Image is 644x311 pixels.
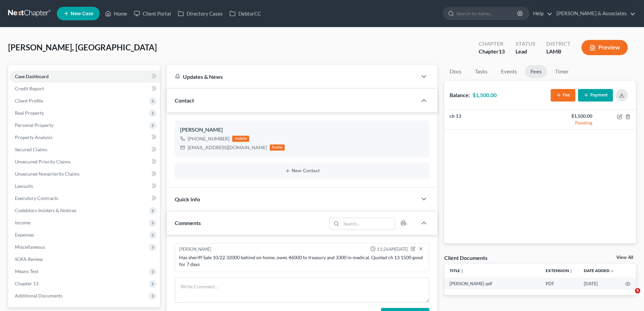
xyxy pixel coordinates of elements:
[530,7,552,20] a: Help
[130,7,174,20] a: Client Portal
[550,65,574,78] a: Timer
[71,11,93,16] span: New Case
[551,89,575,102] button: Fee
[473,92,497,98] strong: $1,500.00
[581,40,628,55] button: Preview
[525,65,547,78] a: Fees
[15,195,58,201] span: Executory Contracts
[180,168,424,174] button: New Contact
[516,40,535,48] div: Status
[188,135,230,142] div: [PHONE_NUMBER]
[516,48,535,55] div: Lead
[610,269,614,273] i: expand_more
[616,255,633,260] a: View All
[9,143,160,156] a: Secured Claims
[15,147,47,152] span: Secured Claims
[270,145,285,151] div: home
[553,7,636,20] a: [PERSON_NAME] & Associates
[479,40,505,48] div: Chapter
[578,277,620,290] td: [DATE]
[444,254,487,261] div: Client Documents
[175,97,194,104] span: Contact
[15,110,44,116] span: Real Property
[479,48,505,55] div: Chapter
[9,131,160,143] a: Property Analysis
[635,288,640,293] span: 5
[15,220,30,225] span: Income
[15,73,49,79] span: Case Dashboard
[546,48,571,55] div: LAMB
[546,113,592,119] div: $1,500.00
[15,122,53,128] span: Personal Property
[15,98,43,104] span: Client Profile
[15,171,79,177] span: Unsecured Nonpriority Claims
[499,48,505,54] span: 13
[15,256,43,262] span: SOFA Review
[496,65,522,78] a: Events
[450,268,464,273] a: Titleunfold_more
[15,134,52,140] span: Property Analysis
[174,7,226,20] a: Directory Cases
[15,207,76,213] span: Codebtors Insiders & Notices
[450,92,470,98] strong: Balance:
[15,232,34,238] span: Expenses
[102,7,130,20] a: Home
[546,268,573,273] a: Extensionunfold_more
[15,293,63,298] span: Additional Documents
[377,246,408,252] span: 11:26AM[DATE]
[180,126,424,134] div: [PERSON_NAME]
[9,83,160,95] a: Credit Report
[179,254,425,268] div: Has sheriff Sale 10/22 32000 behind on home, owes 46000 to treasury and 3300 in medical. Quoted c...
[175,196,200,202] span: Quick Info
[188,144,267,151] div: [EMAIL_ADDRESS][DOMAIN_NAME]
[232,136,249,142] div: mobile
[460,269,464,273] i: unfold_more
[15,244,45,250] span: Miscellaneous
[621,288,637,304] iframe: Intercom live chat
[569,269,573,273] i: unfold_more
[9,70,160,83] a: Case Dashboard
[456,7,518,20] input: Search by name...
[9,253,160,265] a: SOFA Review
[9,180,160,192] a: Lawsuits
[175,73,409,80] div: Updates & News
[546,40,571,48] div: District
[15,183,33,189] span: Lawsuits
[8,42,157,52] span: [PERSON_NAME], [GEOGRAPHIC_DATA]
[444,277,540,290] td: [PERSON_NAME]-pdf
[15,86,44,91] span: Credit Report
[226,7,264,20] a: DebtorCC
[175,220,201,226] span: Comments
[444,65,467,78] a: Docs
[9,192,160,204] a: Executory Contracts
[9,156,160,168] a: Unsecured Priority Claims
[9,168,160,180] a: Unsecured Nonpriority Claims
[584,268,614,273] a: Date Added expand_more
[341,218,395,229] input: Search...
[578,89,613,102] button: Payment
[15,268,38,274] span: Means Test
[15,281,39,286] span: Chapter 13
[444,110,540,130] td: ch 13
[179,246,211,253] div: [PERSON_NAME]
[470,65,493,78] a: Tasks
[546,119,592,126] div: Pending
[540,277,578,290] td: PDF
[15,159,71,164] span: Unsecured Priority Claims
